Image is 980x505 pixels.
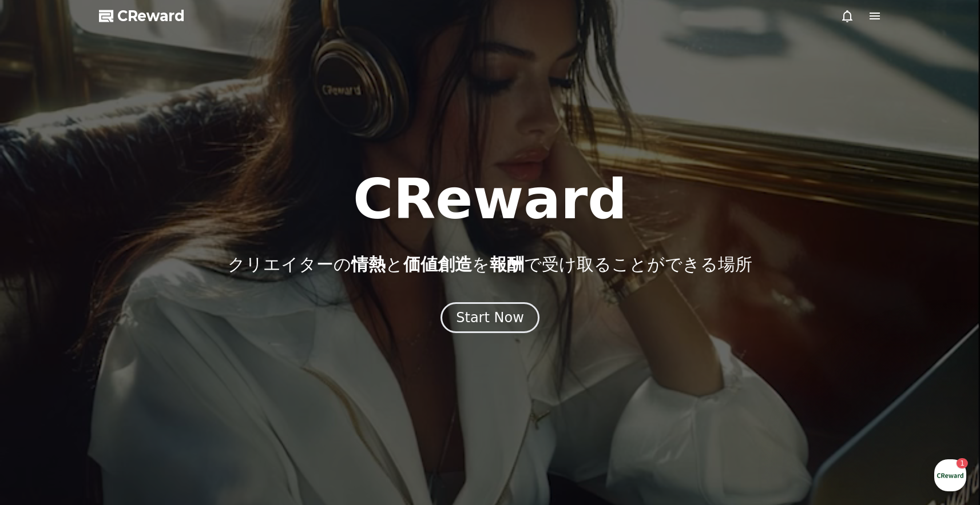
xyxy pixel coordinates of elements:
button: Start Now [441,302,539,333]
a: Start Now [441,314,539,324]
span: 報酬 [490,254,524,274]
span: 情熱 [351,254,386,274]
p: クリエイターの と を で受け取ることができる場所 [228,254,752,275]
div: Start Now [456,308,524,327]
span: 価値創造 [403,254,472,274]
span: CReward [117,7,185,25]
a: CReward [99,7,185,25]
h1: CReward [353,172,627,227]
